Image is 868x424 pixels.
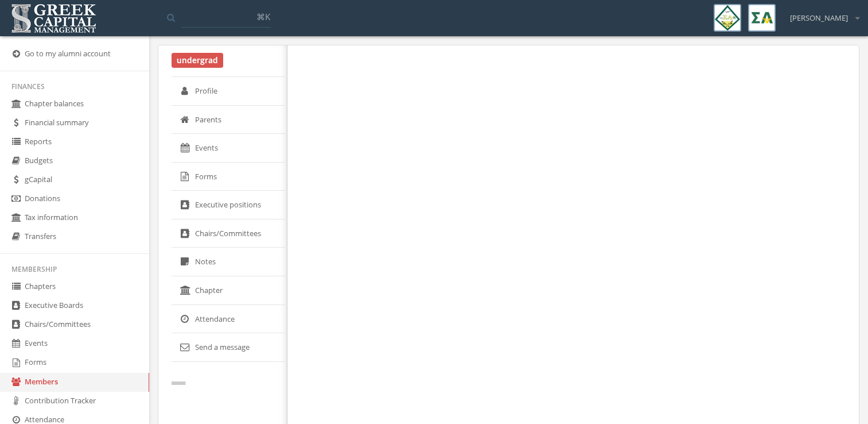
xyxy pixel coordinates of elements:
[172,305,287,334] a: Attendance
[172,53,223,68] span: undergrad
[172,276,287,305] a: Chapter
[172,163,287,191] a: Forms
[256,11,270,22] span: ⌘K
[790,13,848,24] span: [PERSON_NAME]
[172,219,287,248] a: Chairs/Committees
[172,106,287,134] a: Parents
[783,4,859,24] div: [PERSON_NAME]
[172,380,185,385] span: ---
[172,333,287,362] a: Send a message
[172,191,287,219] a: Executive positions
[172,248,287,276] a: Notes
[172,77,287,106] a: Profile
[172,134,287,163] a: Events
